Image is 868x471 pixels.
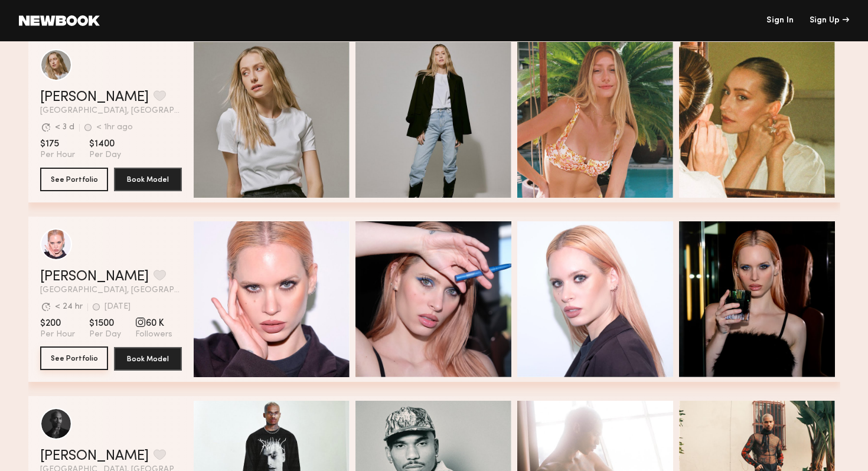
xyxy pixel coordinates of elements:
a: Sign In [766,17,794,25]
a: See Portfolio [40,347,108,371]
a: [PERSON_NAME] [40,449,149,463]
span: $1400 [89,138,121,150]
span: Per Day [89,329,121,340]
div: < 24 hr [55,303,83,311]
div: Sign Up [810,17,849,25]
div: < 1hr ago [96,123,133,132]
span: Per Hour [40,329,75,340]
span: $200 [40,318,75,329]
button: See Portfolio [40,168,108,191]
span: Followers [135,329,172,340]
span: Per Day [89,150,121,161]
div: [DATE] [105,303,130,311]
button: Book Model [114,168,182,191]
span: Per Hour [40,150,75,161]
span: $175 [40,138,75,150]
button: See Portfolio [40,346,108,370]
button: Book Model [114,347,182,371]
div: < 3 d [55,123,74,132]
a: [PERSON_NAME] [40,270,149,284]
span: 60 K [135,318,172,329]
span: $1500 [89,318,121,329]
a: [PERSON_NAME] [40,90,149,104]
span: [GEOGRAPHIC_DATA], [GEOGRAPHIC_DATA] [40,286,182,295]
span: [GEOGRAPHIC_DATA], [GEOGRAPHIC_DATA] [40,107,182,115]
